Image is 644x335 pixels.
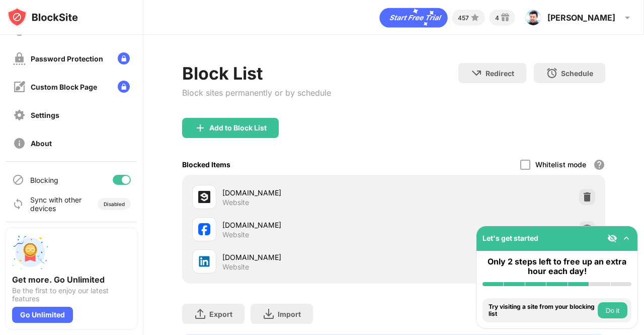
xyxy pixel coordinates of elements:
[118,52,130,64] img: lock-menu.svg
[222,187,394,198] div: [DOMAIN_NAME]
[12,307,73,323] div: Go Unlimited
[222,220,394,230] div: [DOMAIN_NAME]
[458,14,469,22] div: 457
[222,262,249,272] div: Website
[30,195,82,213] div: Sync with other devices
[482,257,631,276] div: Only 2 steps left to free up an extra hour each day!
[469,12,481,24] img: points-small.svg
[482,234,538,242] div: Let's get started
[222,230,249,239] div: Website
[598,302,627,318] button: Do it
[182,63,331,84] div: Block List
[31,111,59,119] div: Settings
[13,81,26,93] img: customize-block-page-off.svg
[12,275,131,285] div: Get more. Go Unlimited
[12,174,24,186] img: blocking-icon.svg
[535,160,586,169] div: Whitelist mode
[222,252,394,262] div: [DOMAIN_NAME]
[13,109,26,121] img: settings-off.svg
[379,8,448,28] div: animation
[13,137,26,150] img: about-off.svg
[547,13,615,23] div: [PERSON_NAME]
[495,14,499,22] div: 4
[182,160,230,169] div: Blocked Items
[198,255,210,267] img: favicons
[198,191,210,203] img: favicons
[30,176,58,184] div: Blocking
[118,81,130,93] img: lock-menu.svg
[209,310,232,318] div: Export
[209,124,267,132] div: Add to Block List
[486,69,514,78] div: Redirect
[561,69,593,78] div: Schedule
[489,303,595,318] div: Try visiting a site from your blocking list
[31,139,52,148] div: About
[607,233,617,243] img: eye-not-visible.svg
[182,88,331,98] div: Block sites permanently or by schedule
[278,310,301,318] div: Import
[12,234,48,271] img: push-unlimited.svg
[621,233,631,243] img: omni-setup-toggle.svg
[7,7,78,27] img: logo-blocksite.svg
[31,54,103,63] div: Password Protection
[104,201,125,207] div: Disabled
[13,52,26,65] img: password-protection-off.svg
[198,223,210,235] img: favicons
[222,198,249,207] div: Website
[31,83,97,91] div: Custom Block Page
[12,287,131,303] div: Be the first to enjoy our latest features
[499,12,511,24] img: reward-small.svg
[525,10,541,26] img: AEdFTp5Zh_9lzxdd1Zls4qz6RyLNodT32ZIN9WpxlBamXA=s96-c
[12,198,24,210] img: sync-icon.svg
